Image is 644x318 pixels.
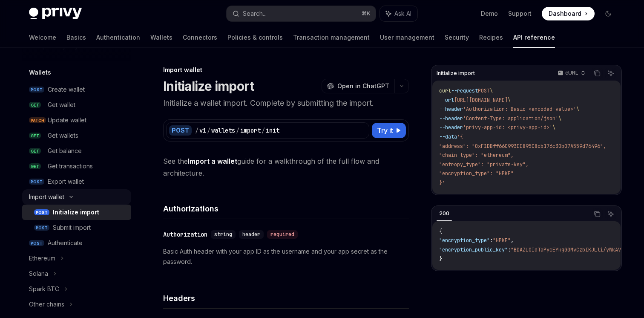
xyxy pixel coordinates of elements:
[163,203,409,214] h4: Authorizations
[553,66,589,81] button: cURL
[445,27,469,48] a: Security
[439,97,454,104] span: --url
[558,115,561,122] span: \
[29,299,64,309] div: Other chains
[22,205,131,220] a: POSTInitialize import
[22,174,131,189] a: POSTExport wallet
[22,113,131,128] a: PATCHUpdate wallet
[478,87,490,94] span: POST
[22,97,131,113] a: GETGet wallet
[48,238,83,248] div: Authenticate
[439,255,442,262] span: }
[439,87,451,94] span: curl
[29,87,44,93] span: POST
[29,269,48,279] div: Solana
[511,237,514,244] span: ,
[163,66,409,74] div: Import wallet
[53,207,99,217] div: Initialize import
[163,246,409,267] p: Basic Auth header with your app ID as the username and your app secret as the password.
[362,10,371,17] span: ⌘ K
[48,130,78,141] div: Get wallets
[227,27,283,48] a: Policies & controls
[542,7,595,20] a: Dashboard
[163,230,207,239] div: Authorization
[29,117,46,124] span: PATCH
[439,179,445,186] span: }'
[490,237,493,244] span: :
[53,223,91,233] div: Submit import
[22,220,131,235] a: POSTSubmit import
[188,157,237,166] a: Import a wallet
[34,209,49,216] span: POST
[266,126,279,135] div: init
[439,246,508,253] span: "encryption_public_key"
[66,27,86,48] a: Basics
[439,143,606,150] span: "address": "0xF1DBff66C993EE895C8cb176c30b07A559d76496",
[29,102,41,108] span: GET
[479,27,503,48] a: Recipes
[552,124,555,131] span: \
[454,97,508,104] span: [URL][DOMAIN_NAME]
[513,27,555,48] a: API reference
[22,82,131,97] a: POSTCreate wallet
[29,148,41,154] span: GET
[439,124,463,131] span: --header
[457,133,463,140] span: '{
[48,100,75,110] div: Get wallet
[565,69,578,76] p: cURL
[242,231,260,238] span: header
[439,237,490,244] span: "encryption_type"
[29,27,56,48] a: Welcome
[22,143,131,159] a: GETGet balance
[29,163,41,170] span: GET
[236,126,239,135] div: /
[377,125,393,136] span: Try it
[48,161,93,171] div: Get transactions
[214,231,232,238] span: string
[29,253,55,263] div: Ethereum
[293,27,370,48] a: Transaction management
[163,97,409,109] p: Initialize a wallet import. Complete by submitting the import.
[22,159,131,174] a: GETGet transactions
[322,79,394,93] button: Open in ChatGPT
[463,106,576,113] span: 'Authorization: Basic <encoded-value>'
[576,106,579,113] span: \
[163,155,409,179] span: See the guide for a walkthrough of the full flow and architecture.
[207,126,210,135] div: /
[481,9,498,18] a: Demo
[29,179,44,185] span: POST
[267,230,298,239] div: required
[592,68,603,79] button: Copy the contents from the code block
[439,133,457,140] span: --data
[48,84,85,95] div: Create wallet
[163,292,409,304] h4: Headers
[463,124,552,131] span: 'privy-app-id: <privy-app-id>'
[29,133,41,139] span: GET
[508,9,532,18] a: Support
[592,208,603,220] button: Copy the contents from the code block
[439,228,442,235] span: {
[337,82,389,90] span: Open in ChatGPT
[394,9,411,18] span: Ask AI
[96,27,140,48] a: Authentication
[437,208,452,219] div: 200
[22,235,131,251] a: POSTAuthenticate
[490,87,493,94] span: \
[199,126,206,135] div: v1
[227,6,376,21] button: Search...⌘K
[195,126,198,135] div: /
[439,170,514,177] span: "encryption_type": "HPKE"
[439,115,463,122] span: --header
[48,146,82,156] div: Get balance
[380,6,417,21] button: Ask AI
[34,225,49,231] span: POST
[463,115,558,122] span: 'Content-Type: application/json'
[439,152,514,159] span: "chain_type": "ethereum",
[437,70,475,77] span: Initialize import
[493,237,511,244] span: "HPKE"
[605,208,616,220] button: Ask AI
[605,68,616,79] button: Ask AI
[211,126,235,135] div: wallets
[29,192,64,202] div: Import wallet
[451,87,478,94] span: --request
